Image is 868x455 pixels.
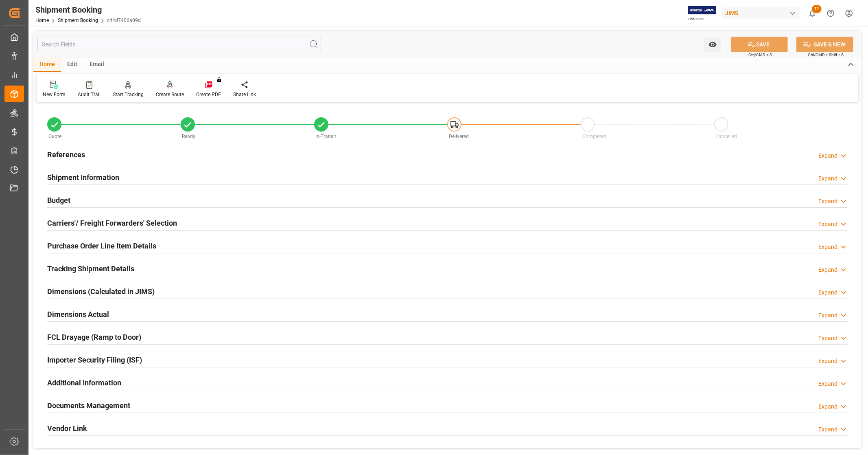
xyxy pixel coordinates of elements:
[722,5,803,21] button: JIMS
[818,311,837,320] div: Expand
[818,425,837,434] div: Expand
[58,18,98,23] a: Shipment Booking
[818,152,837,160] div: Expand
[35,18,49,23] a: Home
[47,195,70,206] h2: Budget
[803,4,822,22] button: show 11 new notifications
[818,266,837,274] div: Expand
[47,218,177,229] h2: Carriers'/ Freight Forwarders' Selection
[78,91,101,98] div: Audit Trail
[748,52,772,58] span: Ctrl/CMD + S
[818,357,837,365] div: Expand
[43,91,66,98] div: New Form
[47,240,156,251] h2: Purchase Order Line Item Details
[449,134,469,139] span: Delivered
[818,402,837,411] div: Expand
[47,332,141,343] h2: FCL Drayage (Ramp to Door)
[818,334,837,343] div: Expand
[47,149,85,160] h2: References
[49,134,62,139] span: Quote
[818,220,837,229] div: Expand
[35,4,141,16] div: Shipment Booking
[233,91,256,98] div: Share Link
[315,134,336,139] span: In-Transit
[808,52,844,58] span: Ctrl/CMD + Shift + S
[822,4,840,22] button: Help Center
[37,37,321,52] input: Search Fields
[47,286,155,297] h2: Dimensions (Calculated in JIMS)
[61,58,83,72] div: Edit
[582,134,606,139] span: Completed
[47,263,134,274] h2: Tracking Shipment Details
[156,91,184,98] div: Create Route
[812,5,822,13] span: 11
[182,134,195,139] span: Ready
[796,37,853,52] button: SAVE & NEW
[47,309,109,320] h2: Dimensions Actual
[731,37,788,52] button: SAVE
[47,354,142,365] h2: Importer Security Filing (ISF)
[33,58,61,72] div: Home
[704,37,721,52] button: open menu
[818,288,837,297] div: Expand
[688,6,716,20] img: Exertis%20JAM%20-%20Email%20Logo.jpg_1722504956.jpg
[722,7,800,19] div: JIMS
[83,58,110,72] div: Email
[47,423,87,434] h2: Vendor Link
[47,377,121,388] h2: Additional Information
[818,197,837,206] div: Expand
[818,243,837,251] div: Expand
[113,91,144,98] div: Start Tracking
[47,172,119,183] h2: Shipment Information
[818,174,837,183] div: Expand
[818,380,837,388] div: Expand
[716,134,737,139] span: Cancelled
[47,400,130,411] h2: Documents Management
